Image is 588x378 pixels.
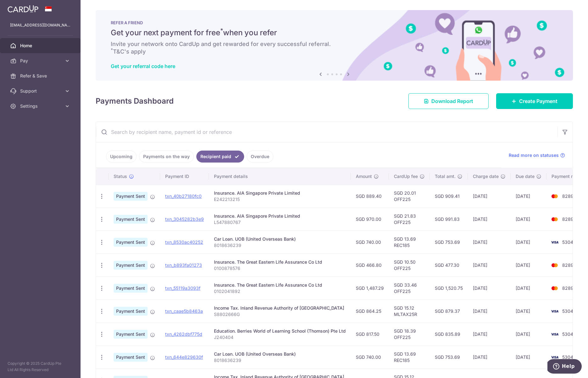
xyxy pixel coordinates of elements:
div: Income Tax. Inland Revenue Authority of [GEOGRAPHIC_DATA] [214,305,346,311]
td: SGD 740.00 [351,346,389,369]
td: SGD 466.80 [351,254,389,277]
a: Upcoming [106,151,137,163]
img: CardUp [8,5,38,13]
p: REFER A FRIEND [111,20,558,25]
input: Search by recipient name, payment id or reference [96,122,557,142]
a: Create Payment [496,93,573,109]
td: SGD 835.89 [430,323,468,346]
img: RAF banner [96,10,573,81]
a: txn_55119a3093f [165,285,200,291]
span: Payment Sent [114,261,148,270]
span: 5304 [562,308,573,314]
span: Payment Sent [114,192,148,201]
span: Home [20,43,62,49]
td: SGD 879.37 [430,300,468,323]
a: Download Report [408,93,489,109]
p: 8018636239 [214,357,346,364]
p: 0102041892 [214,288,346,295]
td: SGD 991.83 [430,208,468,231]
span: Charge date [473,173,499,180]
td: SGD 477.30 [430,254,468,277]
a: txn_644e829630f [165,354,203,360]
p: 0100878576 [214,265,346,272]
td: SGD 740.00 [351,231,389,254]
span: 8289 [562,216,574,222]
span: Payment Sent [114,238,148,247]
img: Bank Card [548,215,561,223]
span: Read more on statuses [509,152,559,158]
th: Payment ID [160,168,209,185]
td: [DATE] [511,208,546,231]
span: 8289 [562,193,574,199]
span: Due date [516,173,535,180]
td: SGD 13.69 REC185 [389,346,430,369]
div: Insurance. AIA Singapore Private Limited [214,190,346,196]
span: Download Report [431,97,473,105]
h4: Payments Dashboard [96,95,174,107]
td: [DATE] [511,231,546,254]
td: [DATE] [468,300,511,323]
p: J240404 [214,334,346,341]
div: Insurance. The Great Eastern Life Assurance Co Ltd [214,259,346,265]
td: SGD 33.46 OFF225 [389,277,430,300]
td: [DATE] [468,231,511,254]
td: [DATE] [468,277,511,300]
span: Settings [20,103,62,109]
span: Payment Sent [114,215,148,224]
div: Insurance. AIA Singapore Private Limited [214,213,346,219]
img: Bank Card [548,192,561,200]
td: SGD 10.50 OFF225 [389,254,430,277]
p: L547880767 [214,219,346,226]
a: txn_4262dbf775d [165,331,202,337]
span: 8289 [562,285,574,291]
div: Car Loan. UOB (United Overseas Bank) [214,236,346,242]
img: Bank Card [548,261,561,269]
a: Payments on the way [139,151,194,163]
span: Amount [356,173,372,180]
td: SGD 15.12 MLTAX25R [389,300,430,323]
h5: Get your next payment for free when you refer [111,28,558,38]
span: 5304 [562,239,573,245]
div: Education. Berries World of Learning School (Thomson) Pte Ltd [214,328,346,334]
a: Recipient paid [196,151,244,163]
div: Car Loan. UOB (United Overseas Bank) [214,351,346,357]
img: Bank Card [548,353,561,361]
p: S8802666G [214,311,346,318]
td: SGD 889.40 [351,185,389,208]
td: SGD 1,487.29 [351,277,389,300]
td: SGD 909.41 [430,185,468,208]
a: Read more on statuses [509,152,565,158]
td: SGD 21.83 OFF225 [389,208,430,231]
td: [DATE] [511,323,546,346]
p: 8018636239 [214,242,346,249]
td: [DATE] [511,346,546,369]
img: Bank Card [548,307,561,315]
td: SGD 753.69 [430,231,468,254]
td: SGD 817.50 [351,323,389,346]
th: Payment details [209,168,351,185]
span: 8289 [562,262,574,268]
h6: Invite your network onto CardUp and get rewarded for every successful referral. T&C's apply [111,40,558,55]
span: Payment Sent [114,330,148,339]
td: SGD 864.25 [351,300,389,323]
a: txn_40b27180fc0 [165,193,202,199]
iframe: Opens a widget where you can find more information [547,359,582,375]
span: 5304 [562,331,573,337]
a: txn_3045282b3e9 [165,216,204,222]
a: Get your referral code here [111,63,175,69]
span: CardUp fee [394,173,418,180]
a: txn_b893fa01273 [165,262,202,268]
span: Payment Sent [114,284,148,293]
td: [DATE] [468,185,511,208]
a: Overdue [247,151,273,163]
td: [DATE] [468,323,511,346]
img: Bank Card [548,330,561,338]
img: Bank Card [548,284,561,292]
td: [DATE] [511,254,546,277]
td: [DATE] [511,185,546,208]
td: SGD 1,520.75 [430,277,468,300]
td: [DATE] [468,254,511,277]
td: [DATE] [468,346,511,369]
span: 5304 [562,354,573,360]
span: Create Payment [519,97,557,105]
